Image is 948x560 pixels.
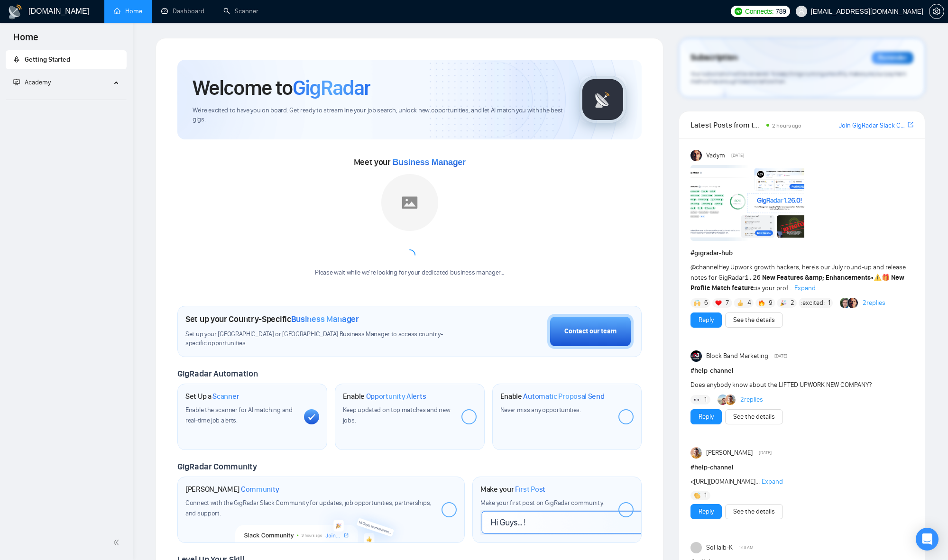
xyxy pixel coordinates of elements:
[515,485,545,494] span: First Post
[690,350,702,362] img: Block Band Marketing
[500,392,605,401] h1: Enable
[547,314,634,349] button: Contact our team
[745,274,761,282] code: 1.26
[13,78,51,86] span: Academy
[177,368,258,379] span: GigRadar Automation
[930,8,944,15] span: setting
[309,268,510,277] div: Please wait while we're looking for your dedicated business manager...
[772,122,801,129] span: 2 hours ago
[161,7,204,15] a: dashboardDashboard
[694,477,755,486] a: [URL][DOMAIN_NAME]
[354,157,466,167] span: Meet your
[759,449,772,457] span: [DATE]
[500,406,581,414] span: Never miss any opportunities.
[908,120,913,129] a: export
[874,274,882,282] span: ⚠️
[235,502,407,543] img: slackcommunity-bg.png
[343,392,426,401] h1: Enable
[916,528,939,551] div: Open Intercom Messenger
[193,106,564,124] span: We're excited to have you on board. Get ready to streamline your job search, unlock new opportuni...
[715,300,722,306] img: ❤️
[908,121,913,129] span: export
[706,351,768,361] span: Block Band Marketing
[882,274,890,282] span: 🎁
[690,381,872,389] span: Does anybody know about the LIFTED UPWORK NEW COMPANY?
[725,395,736,405] img: Adrien Foula
[690,477,760,486] span: < ...
[6,30,46,50] span: Home
[791,298,794,308] span: 2
[762,477,783,486] span: Expand
[690,263,718,271] span: @channel
[699,315,714,325] a: Reply
[241,485,279,494] span: Community
[690,447,702,459] img: Adrien Foula
[872,52,913,64] div: Reminder
[733,412,775,422] a: See the details
[690,248,913,258] h1: # gigradar-hub
[840,298,850,308] img: Alex B
[404,249,415,261] span: loading
[725,409,783,424] button: See the details
[13,56,20,63] span: rocket
[177,461,257,472] span: GigRadar Community
[393,157,466,167] span: Business Manager
[13,79,20,85] span: fund-projection-screen
[699,506,714,517] a: Reply
[25,78,51,86] span: Academy
[185,392,239,401] h1: Set Up a
[579,76,626,123] img: gigradar-logo.png
[690,150,702,161] img: Vadym
[223,7,258,15] a: searchScanner
[737,300,744,306] img: 👍
[733,315,775,325] a: See the details
[690,312,722,328] button: Reply
[699,412,714,422] a: Reply
[690,366,913,376] h1: # help-channel
[929,4,944,19] button: setting
[725,504,783,519] button: See the details
[863,298,885,308] a: 2replies
[706,542,733,553] span: SoHaib-K
[929,8,944,15] a: setting
[25,55,70,64] span: Getting Started
[762,274,871,282] strong: New Features &amp; Enhancements
[704,491,707,500] span: 1
[704,298,708,308] span: 6
[725,312,783,328] button: See the details
[694,492,700,499] img: 👏
[291,314,359,324] span: Business Manager
[733,506,775,517] a: See the details
[726,298,729,308] span: 7
[745,6,773,17] span: Connects:
[794,284,816,292] span: Expand
[185,330,454,348] span: Set up your [GEOGRAPHIC_DATA] or [GEOGRAPHIC_DATA] Business Manager to access country-specific op...
[706,448,753,458] span: [PERSON_NAME]
[523,392,604,401] span: Automatic Proposal Send
[185,485,279,494] h1: [PERSON_NAME]
[366,392,426,401] span: Opportunity Alerts
[381,174,438,231] img: placeholder.png
[735,8,742,15] img: upwork-logo.png
[694,396,700,403] img: 👀
[6,50,127,69] li: Getting Started
[775,6,786,17] span: 789
[801,298,825,308] span: :excited:
[740,395,763,404] a: 2replies
[731,151,744,160] span: [DATE]
[690,504,722,519] button: Reply
[690,462,913,473] h1: # help-channel
[706,150,725,161] span: Vadym
[839,120,906,131] a: Join GigRadar Slack Community
[780,300,787,306] img: 🎉
[6,96,127,102] li: Academy Homepage
[343,406,451,424] span: Keep updated on top matches and new jobs.
[185,499,431,517] span: Connect with the GigRadar Slack Community for updates, job opportunities, partnerships, and support.
[758,300,765,306] img: 🔥
[690,165,804,241] img: F09AC4U7ATU-image.png
[690,119,764,131] span: Latest Posts from the GigRadar Community
[739,543,754,552] span: 1:13 AM
[480,499,604,507] span: Make your first post on GigRadar community.
[293,75,370,101] span: GigRadar
[690,50,737,66] span: Subscription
